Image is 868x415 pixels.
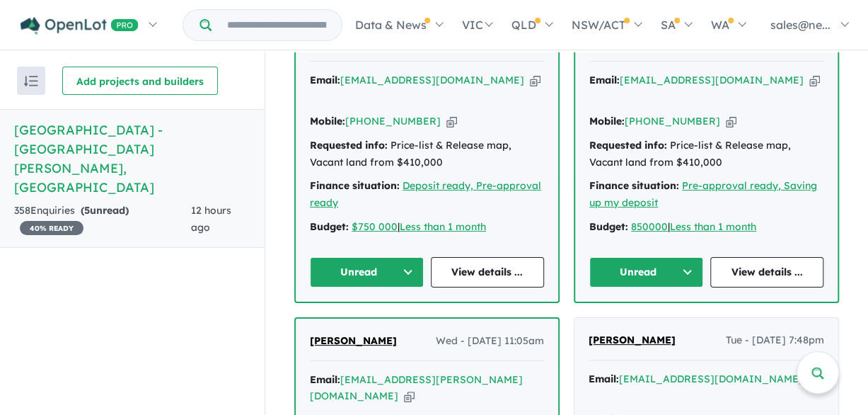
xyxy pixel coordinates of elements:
a: 850000 [631,220,668,233]
span: [PERSON_NAME] [589,334,676,346]
strong: Email: [310,74,340,86]
a: Deposit ready, Pre-approval ready [310,179,541,209]
img: sort.svg [24,76,38,86]
a: Pre-approval ready, Saving up my deposit [589,179,817,209]
a: [EMAIL_ADDRESS][DOMAIN_NAME] [620,74,804,86]
a: [PHONE_NUMBER] [345,115,441,127]
h5: [GEOGRAPHIC_DATA] - [GEOGRAPHIC_DATA][PERSON_NAME] , [GEOGRAPHIC_DATA] [14,120,250,197]
strong: Requested info: [589,139,667,152]
div: | [589,219,823,236]
span: [PERSON_NAME] [310,334,397,347]
div: | [310,219,544,236]
strong: ( unread) [81,204,129,217]
a: [EMAIL_ADDRESS][PERSON_NAME][DOMAIN_NAME] [310,373,523,403]
a: View details ... [431,257,545,288]
strong: Email: [589,373,619,385]
strong: Mobile: [310,115,345,127]
span: Wed - [DATE] 11:05am [436,333,544,350]
button: Copy [726,114,736,129]
a: [EMAIL_ADDRESS][DOMAIN_NAME] [619,373,803,385]
button: Copy [809,73,820,88]
button: Copy [446,114,457,129]
span: 40 % READY [20,221,83,235]
a: $750 000 [352,220,398,233]
strong: Mobile: [589,115,625,127]
button: Add projects and builders [62,67,218,95]
button: Copy [530,73,540,88]
strong: Budget: [589,220,628,233]
button: Unread [310,257,424,288]
a: [PHONE_NUMBER] [625,115,720,127]
div: Price-list & Release map, Vacant land from $410,000 [310,137,544,171]
a: [PERSON_NAME] [589,332,676,349]
img: Openlot PRO Logo White [21,17,139,35]
a: Less than 1 month [400,220,486,233]
input: Try estate name, suburb, builder or developer [214,10,339,40]
span: Tue - [DATE] 7:48pm [726,332,824,349]
div: 358 Enquir ies [14,203,191,237]
strong: Email: [310,373,340,386]
span: sales@ne... [770,18,831,32]
a: View details ... [710,257,824,288]
a: [PERSON_NAME] [310,333,397,350]
a: [EMAIL_ADDRESS][DOMAIN_NAME] [340,74,524,86]
span: 12 hours ago [191,204,231,234]
strong: Finance situation: [589,179,679,192]
strong: Budget: [310,220,349,233]
strong: Email: [589,74,620,86]
strong: Finance situation: [310,179,400,192]
button: Unread [589,257,703,288]
button: Copy [404,389,415,404]
a: Less than 1 month [670,220,756,233]
div: Price-list & Release map, Vacant land from $410,000 [589,137,823,171]
strong: Requested info: [310,139,388,152]
span: 5 [84,204,90,217]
